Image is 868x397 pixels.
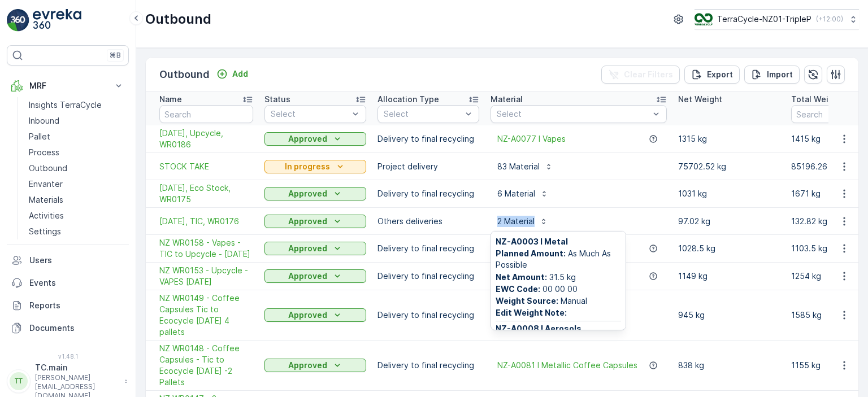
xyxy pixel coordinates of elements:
[288,188,327,199] p: Approved
[159,293,253,338] span: NZ WR0149 - Coffee Capsules Tic to Ecocycle [DATE] 4 pallets
[372,180,485,208] td: Delivery to final recycling
[678,133,780,145] p: 1315 kg
[7,75,129,97] button: MRF
[624,69,673,80] p: Clear Filters
[372,341,485,391] td: Delivery to final recycling
[33,9,81,32] img: logo_light-DOdMpM7g.png
[264,359,366,372] button: Approved
[29,255,124,266] p: Users
[372,208,485,235] td: Others deliveries
[497,216,535,227] p: 2 Material
[10,372,28,390] div: TT
[496,248,621,271] span: As Much As Possible
[288,360,327,371] p: Approved
[497,360,637,371] a: NZ-A0081 I Metallic Coffee Capsules
[29,99,102,111] p: Insights TerraCycle
[24,160,129,176] a: Outbound
[491,212,555,230] button: 2 Material
[491,158,560,176] button: 83 Material
[159,216,253,227] span: [DATE], TIC, WR0176
[264,242,366,255] button: Approved
[7,272,129,294] a: Events
[372,235,485,263] td: Delivery to final recycling
[695,9,859,29] button: TerraCycle-NZ01-TripleP(+12:00)
[288,243,327,254] p: Approved
[372,290,485,341] td: Delivery to final recycling
[496,283,621,295] span: 00 00 00
[29,322,124,334] p: Documents
[29,194,63,206] p: Materials
[7,9,29,32] img: logo
[678,188,780,199] p: 1031 kg
[159,67,210,82] p: Outbound
[288,309,327,321] p: Approved
[717,14,811,25] p: TerraCycle-NZ01-TripleP
[29,115,59,126] p: Inbound
[24,97,129,113] a: Insights TerraCycle
[7,317,129,339] a: Documents
[159,182,253,205] span: [DATE], Eco Stock, WR0175
[29,131,50,142] p: Pallet
[24,129,129,145] a: Pallet
[744,66,800,84] button: Import
[29,300,124,311] p: Reports
[264,132,366,146] button: Approved
[159,128,253,150] span: [DATE], Upcycle, WR0186
[24,145,129,160] a: Process
[497,161,540,172] p: 83 Material
[496,248,566,258] b: Planned Amount :
[159,237,253,260] span: NZ WR0158 - Vapes - TIC to Upcycle - [DATE]
[264,269,366,283] button: Approved
[159,94,182,105] p: Name
[159,343,253,388] a: NZ WR0148 - Coffee Capsules - Tic to Ecocycle 4.4.2025 -2 Pallets
[159,265,253,287] a: NZ WR0153 - Upcycle - VAPES 29-04-2025
[496,308,567,317] b: Edit Weight Note :
[288,133,327,145] p: Approved
[678,243,780,254] p: 1028.5 kg
[496,284,540,294] b: EWC Code :
[496,323,621,334] span: NZ-A0008 I Aerosols
[29,277,124,289] p: Events
[145,10,211,28] p: Outbound
[372,153,485,180] td: Project delivery
[791,94,841,105] p: Total Weight
[497,133,566,145] a: NZ-A0077 I Vapes
[29,178,63,190] p: Envanter
[678,161,780,172] p: 75702.52 kg
[159,128,253,150] a: 11/7/2025, Upcycle, WR0186
[496,236,621,247] span: NZ-A0003 I Metal
[29,163,67,174] p: Outbound
[695,13,713,25] img: TC_7kpGtVS.png
[24,176,129,192] a: Envanter
[159,343,253,388] span: NZ WR0148 - Coffee Capsules - Tic to Ecocycle [DATE] -2 Pallets
[707,69,733,80] p: Export
[288,216,327,227] p: Approved
[264,215,366,228] button: Approved
[601,66,680,84] button: Clear Filters
[7,353,129,360] span: v 1.48.1
[491,185,555,203] button: 6 Material
[496,272,547,281] b: Net Amount :
[35,362,119,373] p: TC.main
[159,161,253,172] span: STOCK TAKE
[678,309,780,321] p: 945 kg
[264,160,366,173] button: In progress
[24,208,129,224] a: Activities
[110,51,121,60] p: ⌘B
[232,68,248,80] p: Add
[212,67,253,81] button: Add
[678,360,780,371] p: 838 kg
[264,308,366,322] button: Approved
[264,187,366,200] button: Approved
[372,263,485,290] td: Delivery to final recycling
[24,113,129,129] a: Inbound
[678,216,780,227] p: 97.02 kg
[264,94,290,105] p: Status
[24,192,129,208] a: Materials
[159,293,253,338] a: NZ WR0149 - Coffee Capsules Tic to Ecocycle 22.4.2025 4 pallets
[159,182,253,205] a: 30/05/2025, Eco Stock, WR0175
[29,210,64,221] p: Activities
[7,294,129,317] a: Reports
[159,105,253,123] input: Search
